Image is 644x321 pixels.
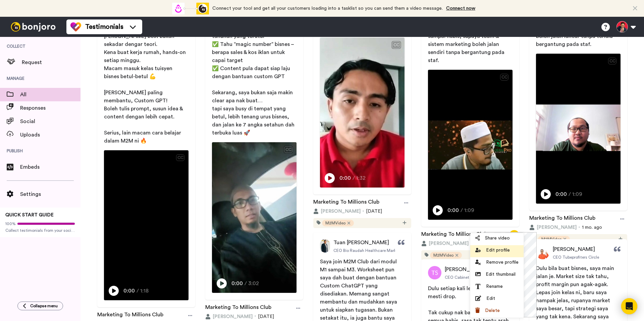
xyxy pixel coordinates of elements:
span: / [353,174,355,182]
span: Edit profile [486,247,510,254]
a: Marketing To Millions Club [421,230,487,240]
span: 1:32 [356,174,368,182]
span: [PERSON_NAME] paling membantu, Custom GPT! [104,90,167,103]
span: Edit thumbnail [486,271,516,278]
span: [PERSON_NAME] [553,245,595,253]
span: Dulu setiap kali lepas raya, bisnes mesti drop. [428,286,511,299]
img: Video Thumbnail [536,54,621,204]
a: Marketing To Millions Club [97,311,163,321]
span: Settings [20,190,80,198]
span: Rename [486,283,503,290]
span: Boleh tulis prompt, susun idea & content dengan lebih cepat. [104,106,184,119]
span: Sekarang, saya bukan saja makin clear apa nak buat… [212,90,294,103]
span: Tuan [PERSON_NAME] [333,238,389,247]
span: 1:09 [464,206,476,214]
span: Connect your tool and get all your customers loading into a tasklist so you can send them a video... [212,6,443,11]
span: / [461,206,463,214]
span: Social [20,117,80,125]
span: Request [22,58,80,66]
span: / [245,279,247,287]
span: 0:00 [123,287,135,295]
div: CC [392,42,400,48]
span: Macam masuk kelas tuisyen bisnes betul-betul 💪 [104,66,174,79]
span: [PERSON_NAME] [445,265,487,273]
button: [PERSON_NAME] [205,313,253,320]
span: 0:00 [231,279,243,287]
a: Marketing To Millions Club [313,198,379,208]
div: Open Intercom Messenger [621,298,637,314]
div: [DATE] [205,313,303,320]
img: Video Thumbnail [104,150,189,300]
button: [PERSON_NAME] [529,224,577,231]
img: bj-logo-header-white.svg [8,22,58,32]
span: M2MVideo [433,253,453,258]
span: CEO Bio Raudah Healthcare Marketing Sdn Bhd [333,248,422,253]
div: animation [172,3,209,14]
span: dan jalan ke 7 angka setahun dah terbuka luas 🚀 [212,122,296,136]
span: 1:18 [140,287,152,295]
span: Responses [20,104,80,112]
span: QUICK START GUIDE [5,213,54,217]
span: Remove profile [486,259,519,266]
img: tm-color.svg [70,21,81,32]
span: 0:00 [555,190,567,198]
span: CEO Tubeprofiters Circle [553,255,599,260]
button: [PERSON_NAME] [313,208,361,215]
div: 1 mo. ago [421,240,519,247]
span: 0:00 [339,174,351,182]
span: ✅ Jadual harian, bulanan & tahunan yang teratur [212,25,282,39]
img: Video Thumbnail [212,142,297,293]
span: Delete [485,307,500,314]
div: CC [500,74,508,81]
span: Collect testimonials from your socials [5,228,75,233]
span: 1:09 [572,190,584,198]
span: All [20,91,80,99]
span: 0:00 [447,206,459,214]
div: CC [176,154,184,161]
img: Profile Picture [428,266,441,279]
span: ✅ Tahu “magic number” bisnes – berapa sales & kos iklan untuk capai target [212,42,295,63]
a: Marketing To Millions Club [529,214,595,224]
img: Profile Picture [320,239,330,253]
span: Testimonials [85,22,123,32]
div: CC [284,146,292,153]
span: / [137,287,139,295]
div: [DATE] [313,208,411,215]
span: tapi saya busy di tempat yang betul, lebih tenang urus bisnes, [212,106,289,119]
button: [PERSON_NAME] [421,240,469,247]
span: Serius, lain macam cara belajar dalam M2M ni 🔥 [104,130,182,144]
img: Profile Picture [536,246,549,259]
button: Collapse menu [17,302,63,310]
span: [PERSON_NAME] [429,240,469,247]
div: CC [608,58,616,64]
span: 100% [5,221,16,226]
span: Collapse menu [30,303,58,309]
span: Embeds [20,163,80,171]
span: CEO Cabinet TV Utech [445,275,488,280]
span: / [569,190,571,198]
a: Connect now [446,6,475,11]
span: Kena buat kerja rumah, hands-on setiap minggu. [104,50,187,63]
span: [PERSON_NAME] [213,313,253,320]
span: [PERSON_NAME] [537,224,577,231]
span: ✅ Content pula dapat siap laju dengan bantuan custom GPT [212,66,291,79]
span: [PERSON_NAME] [321,208,361,215]
span: 3:02 [248,279,260,287]
span: [PERSON_NAME] best bukan sekadar dengar teori. [104,34,176,47]
span: M2MVideo [541,236,561,242]
img: Video Thumbnail [320,38,405,188]
span: Edit [486,295,495,302]
img: Video Thumbnail [428,70,513,220]
a: Marketing To Millions Club [205,303,271,313]
span: M2MVideo [325,220,345,226]
div: 1 mo. ago [529,224,627,231]
span: Uploads [20,131,80,139]
span: Share video [485,235,510,242]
